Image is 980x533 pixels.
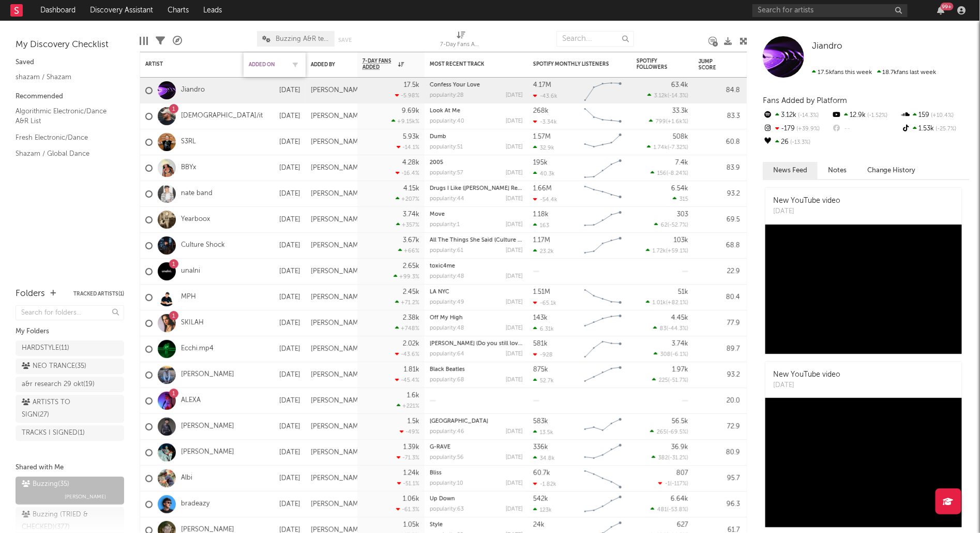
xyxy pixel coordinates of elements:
[311,371,364,379] div: [PERSON_NAME]
[311,216,364,224] div: [PERSON_NAME]
[363,58,396,70] span: 7-Day Fans Added
[22,360,86,373] div: NEO TRANCE ( 35 )
[773,196,840,206] div: New YouTube video
[397,144,419,151] div: -14.1 %
[832,122,900,136] div: --
[656,119,666,125] span: 799
[763,97,847,105] span: Fans Added by Platform
[649,118,688,125] div: ( )
[941,3,954,10] div: 99 +
[395,325,419,332] div: +748 %
[430,108,460,114] a: Look At Me
[181,138,196,146] a: S3RL
[812,42,842,51] span: Jiandro
[430,61,507,67] div: Most Recent Track
[402,159,419,166] div: 4.28k
[430,82,523,88] div: Confess Your Love
[657,171,667,176] span: 156
[430,263,523,269] div: toxic4me
[699,291,740,304] div: 80.4
[403,185,419,192] div: 4.15k
[22,396,95,421] div: ARTISTS TO SIGN ( 27 )
[653,300,666,306] span: 1.01k
[672,366,688,373] div: 1.97k
[674,237,688,244] div: 103k
[404,366,419,373] div: 1.81k
[430,351,464,357] div: popularity: 64
[430,470,442,476] a: Bliss
[22,378,95,391] div: a&r research 29 okt ( 19 )
[580,207,626,233] svg: Chart title
[396,170,419,176] div: -16.4 %
[773,369,840,380] div: New YouTube video
[249,110,300,123] div: [DATE]
[16,340,124,356] a: HARDSTYLE(11)
[796,113,819,119] span: -14.3 %
[763,162,818,179] button: News Feed
[430,341,535,347] a: [PERSON_NAME] (Do you still love me?)
[181,422,234,431] a: [PERSON_NAME]
[16,288,45,300] div: Folders
[338,37,352,43] button: Save
[16,148,114,159] a: Shazam / Global Dance
[580,285,626,310] svg: Chart title
[580,440,626,466] svg: Chart title
[249,214,300,226] div: [DATE]
[249,291,300,304] div: [DATE]
[506,351,523,357] div: [DATE]
[311,62,337,68] div: Added By
[533,108,549,114] div: 268k
[533,418,548,425] div: 583k
[430,160,443,166] a: 2005
[647,144,688,151] div: ( )
[506,248,523,254] div: [DATE]
[533,289,550,295] div: 1.51M
[395,299,419,306] div: +71.2 %
[580,362,626,388] svg: Chart title
[249,240,300,252] div: [DATE]
[654,221,688,228] div: ( )
[533,366,548,373] div: 875k
[430,300,464,305] div: popularity: 49
[73,291,124,297] button: Tracked Artists(1)
[441,26,482,56] div: 7-Day Fans Added (7-Day Fans Added)
[181,215,210,224] a: Yearboox
[533,170,555,177] div: 40.3k
[403,263,419,270] div: 2.65k
[675,159,688,166] div: 7.4k
[403,289,419,295] div: 2.45k
[653,325,688,332] div: ( )
[506,325,523,331] div: [DATE]
[395,377,419,383] div: -45.4 %
[16,106,114,127] a: Algorithmic Electronic/Dance A&R List
[533,82,551,88] div: 4.17M
[430,377,464,383] div: popularity: 68
[430,212,523,217] div: Move
[430,315,463,321] a: Off My High
[249,317,300,330] div: [DATE]
[646,247,688,254] div: ( )
[181,86,205,95] a: Jiandro
[290,60,300,70] button: Filter by Added On
[181,112,263,121] a: [DEMOGRAPHIC_DATA]/it
[430,186,529,191] a: Drugs I Like ([PERSON_NAME] Remix)
[580,310,626,336] svg: Chart title
[672,108,688,114] div: 33.3k
[430,289,449,295] a: LA NYC
[533,61,611,67] div: Spotify Monthly Listeners
[16,425,124,441] a: TRACKS I SIGNED(1)
[650,428,688,435] div: ( )
[407,392,419,399] div: 1.6k
[311,164,364,172] div: [PERSON_NAME]
[533,185,552,192] div: 1.66M
[395,351,419,358] div: -43.6 %
[533,159,548,166] div: 195k
[16,325,124,338] div: My Folders
[556,31,634,47] input: Search...
[430,108,523,114] div: Look At Me
[408,418,419,425] div: 1.5k
[16,305,124,320] input: Search for folders...
[16,132,114,143] a: Fresh Electronic/Dance
[699,240,740,252] div: 68.8
[430,212,445,217] a: Move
